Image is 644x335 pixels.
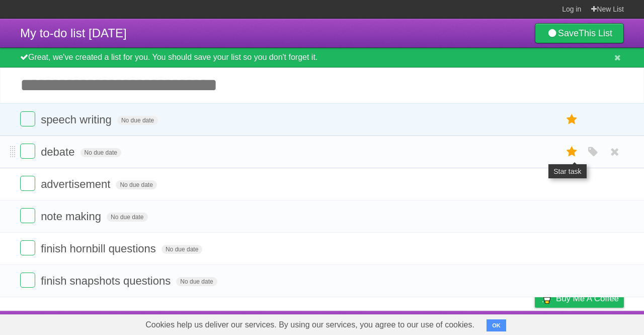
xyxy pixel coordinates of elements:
span: speech writing [41,113,114,126]
label: Star task [562,111,582,128]
label: Done [20,208,35,223]
span: Buy me a coffee [556,290,619,307]
a: Developers [434,313,475,332]
span: My to-do list [DATE] [20,26,127,40]
a: SaveThis List [535,23,624,43]
a: About [401,313,422,332]
span: No due date [162,245,202,254]
a: Buy me a coffee [535,289,624,308]
b: This List [579,28,612,38]
span: debate [41,146,77,158]
span: finish hornbill questions [41,242,158,255]
button: OK [487,319,506,331]
span: No due date [80,148,121,157]
label: Done [20,144,35,159]
a: Suggest a feature [560,313,624,332]
a: Terms [488,313,510,332]
label: Done [20,240,35,255]
a: Privacy [522,313,548,332]
span: advertisement [41,178,113,190]
label: Done [20,273,35,288]
span: finish snapshots questions [41,275,173,287]
span: No due date [117,116,158,125]
label: Done [20,176,35,191]
img: Buy me a coffee [540,290,553,307]
span: note making [41,210,104,223]
label: Star task [562,144,582,160]
span: No due date [116,180,156,189]
label: Done [20,111,35,126]
span: No due date [107,213,147,222]
span: No due date [176,277,217,286]
span: Cookies help us deliver our services. By using our services, you agree to our use of cookies. [135,315,485,335]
